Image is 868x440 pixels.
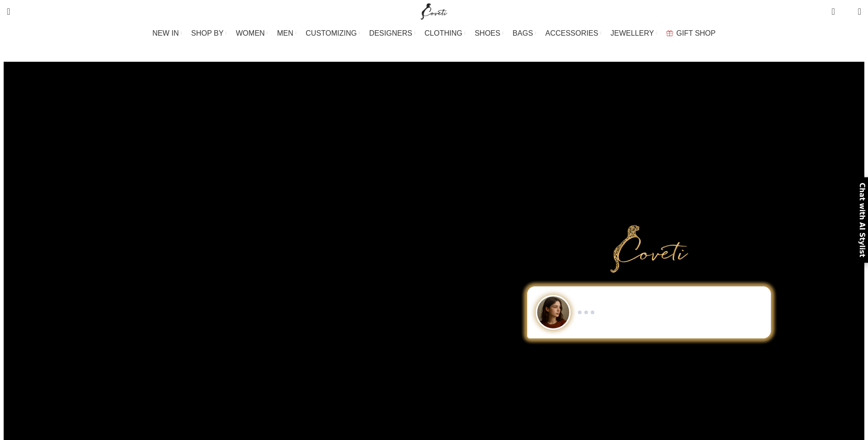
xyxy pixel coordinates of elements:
div: Main navigation [2,24,866,43]
span: NEW IN [152,29,179,38]
span: SHOP BY [191,29,224,38]
a: MEN [277,24,297,43]
img: Primary Gold [610,225,688,273]
a: SHOP BY [191,24,227,43]
img: GiftBag [666,30,673,36]
a: SHOES [474,24,503,43]
span: BAGS [512,29,533,38]
a: 0 [827,2,839,21]
a: Site logo [419,7,449,15]
a: ACCESSORIES [545,24,602,43]
span: WOMEN [236,29,265,38]
span: CUSTOMIZING [306,29,357,38]
a: GIFT SHOP [666,24,716,43]
span: 0 [832,5,839,11]
span: CLOTHING [425,29,463,38]
div: Chat to Shop demo [445,286,853,338]
a: DESIGNERS [369,24,415,43]
span: JEWELLERY [610,29,654,38]
a: JEWELLERY [610,24,657,43]
span: ACCESSORIES [545,29,598,38]
a: CLOTHING [425,24,466,43]
span: GIFT SHOP [676,29,716,38]
a: Search [2,2,15,21]
a: WOMEN [236,24,268,43]
span: DESIGNERS [369,29,412,38]
span: MEN [277,29,294,38]
span: SHOES [474,29,500,38]
a: BAGS [512,24,536,43]
a: NEW IN [152,24,182,43]
a: CUSTOMIZING [306,24,360,43]
div: My Wishlist [842,2,851,21]
span: 0 [844,9,851,16]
